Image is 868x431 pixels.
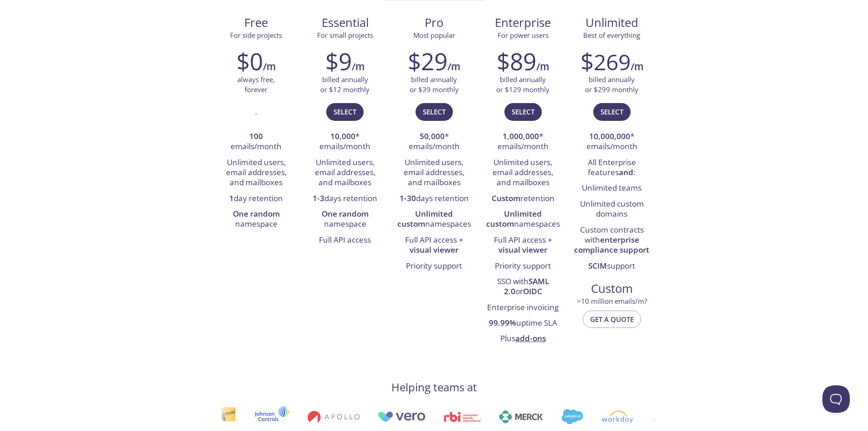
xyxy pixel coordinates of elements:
button: Select [326,103,364,120]
strong: One random [233,208,280,219]
strong: SAML 2.0 [504,276,549,296]
strong: enterprise compliance support [574,234,649,255]
h6: /m [263,59,276,74]
strong: SCIM [588,260,607,271]
span: Essential [308,15,382,31]
li: * emails/month [308,129,383,155]
li: Unlimited teams [574,181,649,196]
strong: Unlimited custom [397,208,453,229]
h6: /m [352,59,365,74]
li: days retention [396,191,472,207]
img: rbi [443,411,480,422]
span: 269 [594,47,631,77]
span: Enterprise [486,15,560,31]
strong: 10,000 [330,131,355,141]
img: vero [377,411,425,422]
p: billed annually or $12 monthly [320,75,370,94]
iframe: Help Scout Beacon - Open [822,385,850,413]
p: billed annually or $129 monthly [496,75,550,94]
p: billed annually or $39 monthly [410,75,459,94]
li: Unlimited users, email addresses, and mailboxes [396,155,472,191]
span: Select [512,106,534,118]
h2: $ [580,47,631,75]
strong: 1-3 [313,193,324,203]
strong: 1 [229,193,234,203]
span: For small projects [317,31,373,40]
li: emails/month [219,129,294,155]
h2: $9 [325,47,352,75]
img: workday [601,410,633,423]
button: Get a quote [583,311,641,328]
p: billed annually or $299 monthly [585,75,638,94]
span: Select [423,106,446,118]
strong: Custom [492,193,520,203]
span: Select [334,106,356,118]
h6: /m [447,59,460,74]
span: Get a quote [590,313,634,325]
strong: 100 [249,131,263,141]
h4: Helping teams at [391,380,477,395]
strong: Unlimited custom [486,208,542,229]
span: Best of everything [583,31,640,40]
img: apollo [307,410,359,423]
button: Select [504,103,542,120]
li: retention [485,191,560,207]
li: * emails/month [485,129,560,155]
li: Full API access [308,233,383,248]
li: namespace [219,207,294,233]
li: Full API access + [396,233,472,259]
strong: and [619,167,633,177]
li: * emails/month [574,129,649,155]
strong: 50,000 [420,131,445,141]
a: add-ons [515,333,546,343]
strong: 1,000,000 [503,131,539,141]
li: days retention [308,191,383,207]
li: Custom contracts with [574,223,649,259]
li: Unlimited users, email addresses, and mailboxes [485,155,560,191]
h2: $29 [408,47,447,75]
img: merck [498,410,542,423]
li: Unlimited users, email addresses, and mailboxes [308,155,383,191]
li: uptime SLA [485,316,560,331]
li: namespaces [396,207,472,233]
span: > 10 million emails/m? [577,296,647,306]
h6: /m [536,59,549,74]
span: Pro [397,15,471,31]
li: Unlimited users, email addresses, and mailboxes [219,155,294,191]
li: Unlimited custom domains [574,197,649,223]
span: Unlimited [586,15,638,31]
img: salesforce [560,409,582,424]
li: SSO with or [485,274,560,300]
p: always free, forever [237,75,275,94]
img: interac [220,407,235,426]
li: Plus [485,332,560,347]
h6: /m [631,59,643,74]
li: Priority support [396,259,472,274]
button: Select [593,103,631,120]
span: Select [601,106,623,118]
img: johnsoncontrols [253,406,288,428]
li: namespaces [485,207,560,233]
li: Priority support [485,259,560,274]
strong: visual viewer [498,244,547,255]
li: Enterprise invoicing [485,300,560,316]
span: Custom [575,281,649,296]
button: Select [416,103,453,120]
strong: 1-30 [400,193,416,203]
strong: OIDC [523,286,542,296]
span: For power users [498,31,549,40]
strong: 10,000,000 [589,131,630,141]
li: Full API access + [485,233,560,259]
li: support [574,259,649,274]
li: namespace [308,207,383,233]
li: day retention [219,191,294,207]
h2: $89 [497,47,536,75]
span: Free [219,15,293,31]
h2: $0 [236,47,263,75]
li: All Enterprise features : [574,155,649,181]
span: Most popular [413,31,455,40]
strong: visual viewer [410,244,458,255]
span: For side projects [230,31,282,40]
strong: 99.99% [489,317,516,328]
strong: One random [322,208,369,219]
